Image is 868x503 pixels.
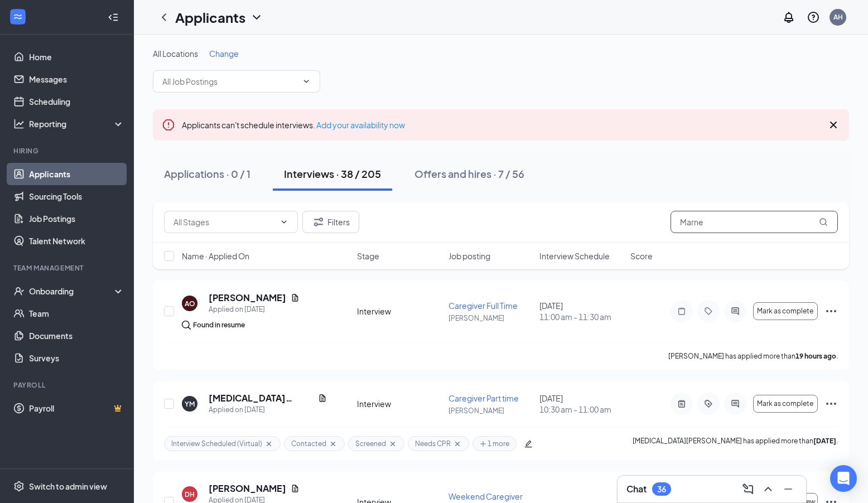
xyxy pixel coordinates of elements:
[29,286,115,297] div: Onboarding
[827,118,840,132] svg: Cross
[671,211,838,233] input: Search in interviews
[357,250,379,262] span: Stage
[284,167,381,181] div: Interviews · 38 / 205
[675,307,688,316] svg: Note
[782,482,795,496] svg: Minimize
[539,250,610,262] span: Interview Schedule
[173,216,275,228] input: All Stages
[13,146,122,156] div: Hiring
[13,481,25,492] svg: Settings
[824,304,838,318] svg: Ellipses
[741,482,755,496] svg: ComposeMessage
[539,300,624,322] div: [DATE]
[753,395,818,413] button: Mark as complete
[29,163,124,185] a: Applicants
[157,11,171,24] svg: ChevronLeft
[480,439,509,448] span: 1 more
[316,120,405,130] a: Add your availability now
[291,293,300,302] svg: Document
[414,167,524,181] div: Offers and hires · 7 / 56
[702,307,715,316] svg: Tag
[813,437,836,445] b: [DATE]
[171,439,262,448] span: Interview Scheduled (Virtual)
[453,439,462,448] svg: Cross
[782,11,795,24] svg: Notifications
[449,491,523,501] span: Weekend Caregiver
[209,304,300,315] div: Applied on [DATE]
[13,380,122,390] div: Payroll
[264,439,273,448] svg: Cross
[302,211,359,233] button: Filter Filters
[291,484,300,493] svg: Document
[185,299,195,308] div: AO
[329,439,337,448] svg: Cross
[185,399,195,409] div: YM
[626,483,647,495] h3: Chat
[13,286,25,297] svg: UserCheck
[675,399,688,408] svg: ActiveNote
[153,49,198,59] span: All Locations
[357,398,441,409] div: Interview
[209,292,286,304] h5: [PERSON_NAME]
[318,394,327,403] svg: Document
[29,397,124,419] a: PayrollCrown
[29,118,125,129] div: Reporting
[29,46,124,68] a: Home
[250,11,263,24] svg: ChevronDown
[13,118,25,129] svg: Analysis
[209,482,286,495] h5: [PERSON_NAME]
[291,439,326,448] span: Contacted
[29,302,124,325] a: Team
[702,399,715,408] svg: ActiveTag
[388,439,397,448] svg: Cross
[29,185,124,207] a: Sourcing Tools
[193,320,245,331] div: Found in resume
[830,465,857,492] div: Open Intercom Messenger
[29,230,124,252] a: Talent Network
[209,392,314,404] h5: [MEDICAL_DATA][PERSON_NAME]
[539,393,624,415] div: [DATE]
[761,482,775,496] svg: ChevronUp
[164,167,250,181] div: Applications · 0 / 1
[449,250,490,262] span: Job posting
[182,120,405,130] span: Applicants can't schedule interviews.
[753,302,818,320] button: Mark as complete
[824,397,838,410] svg: Ellipses
[162,75,297,88] input: All Job Postings
[795,352,836,360] b: 19 hours ago
[29,481,107,492] div: Switch to admin view
[657,485,666,494] div: 36
[449,313,533,323] p: [PERSON_NAME]
[739,480,757,498] button: ComposeMessage
[757,400,813,408] span: Mark as complete
[29,207,124,230] a: Job Postings
[29,325,124,347] a: Documents
[449,406,533,415] p: [PERSON_NAME]
[757,307,813,315] span: Mark as complete
[539,404,624,415] span: 10:30 am - 11:00 am
[759,480,777,498] button: ChevronUp
[630,250,653,262] span: Score
[12,11,23,22] svg: WorkstreamLogo
[108,12,119,23] svg: Collapse
[668,351,838,361] p: [PERSON_NAME] has applied more than .
[729,399,742,408] svg: ActiveChat
[162,118,175,132] svg: Error
[279,217,288,226] svg: ChevronDown
[779,480,797,498] button: Minimize
[29,68,124,90] a: Messages
[312,215,325,229] svg: Filter
[633,436,838,451] p: [MEDICAL_DATA][PERSON_NAME] has applied more than .
[807,11,820,24] svg: QuestionInfo
[182,250,249,262] span: Name · Applied On
[175,8,245,27] h1: Applicants
[29,347,124,369] a: Surveys
[524,440,532,448] span: edit
[819,217,828,226] svg: MagnifyingGlass
[182,321,191,330] img: search.bf7aa3482b7795d4f01b.svg
[539,311,624,322] span: 11:00 am - 11:30 am
[209,404,327,415] div: Applied on [DATE]
[355,439,386,448] span: Screened
[357,306,441,317] div: Interview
